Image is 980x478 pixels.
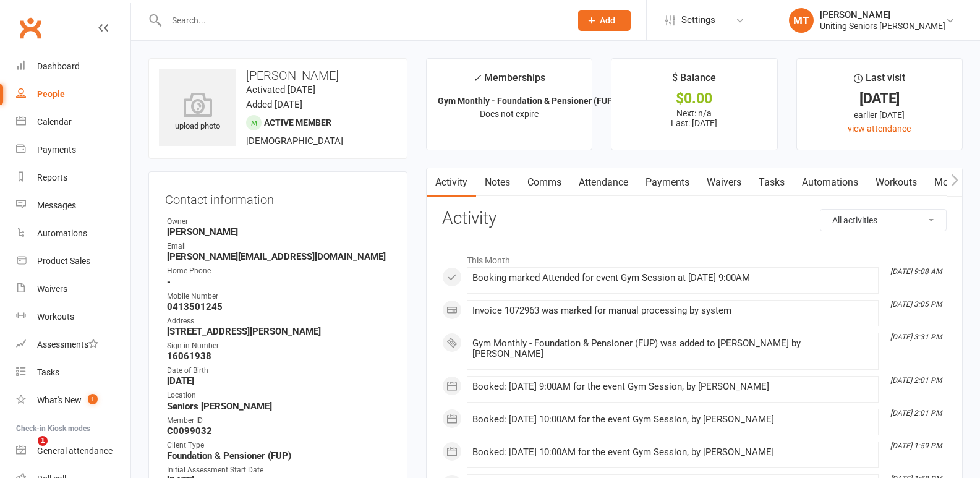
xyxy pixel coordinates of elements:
div: Waivers [37,284,67,294]
h3: [PERSON_NAME] [159,69,397,82]
i: [DATE] 2:01 PM [890,376,942,385]
a: Tasks [16,359,130,386]
div: Home Phone [167,265,391,277]
div: Initial Assessment Start Date [167,464,391,476]
button: Add [578,10,631,31]
h3: Activity [442,209,947,228]
div: Memberships [473,70,545,93]
a: Attendance [570,168,637,197]
div: Messages [37,200,76,210]
a: Product Sales [16,247,130,275]
div: Booking marked Attended for event Gym Session at [DATE] 9:00AM [472,273,873,283]
div: Address [167,315,391,327]
i: [DATE] 3:05 PM [890,300,942,309]
strong: Gym Monthly - Foundation & Pensioner (FUP) [438,96,616,106]
a: Workouts [16,303,130,331]
li: This Month [442,247,947,267]
div: General attendance [37,446,113,456]
div: Last visit [854,70,905,92]
a: Dashboard [16,53,130,80]
a: view attendance [848,124,911,134]
div: Booked: [DATE] 9:00AM for the event Gym Session, by [PERSON_NAME] [472,382,873,392]
a: Comms [519,168,570,197]
div: Client Type [167,440,391,451]
time: Added [DATE] [246,99,302,110]
div: [PERSON_NAME] [820,9,945,20]
a: Messages [16,192,130,220]
a: Assessments [16,331,130,359]
div: upload photo [159,92,236,133]
strong: Seniors [PERSON_NAME] [167,401,391,412]
div: Booked: [DATE] 10:00AM for the event Gym Session, by [PERSON_NAME] [472,414,873,425]
i: [DATE] 2:01 PM [890,409,942,417]
a: Workouts [867,168,926,197]
div: Owner [167,216,391,228]
time: Activated [DATE] [246,84,315,95]
div: Email [167,241,391,252]
a: Reports [16,164,130,192]
div: People [37,89,65,99]
div: Mobile Number [167,291,391,302]
strong: 0413501245 [167,301,391,312]
a: Automations [16,220,130,247]
a: Waivers [698,168,750,197]
strong: Foundation & Pensioner (FUP) [167,450,391,461]
span: 1 [38,436,48,446]
span: Active member [264,117,331,127]
a: Tasks [750,168,793,197]
div: [DATE] [808,92,951,105]
a: Calendar [16,108,130,136]
strong: [STREET_ADDRESS][PERSON_NAME] [167,326,391,337]
strong: [PERSON_NAME][EMAIL_ADDRESS][DOMAIN_NAME] [167,251,391,262]
a: Activity [427,168,476,197]
i: ✓ [473,72,481,84]
i: [DATE] 3:31 PM [890,333,942,341]
div: Calendar [37,117,72,127]
div: earlier [DATE] [808,108,951,122]
div: Automations [37,228,87,238]
div: Date of Birth [167,365,391,377]
a: Automations [793,168,867,197]
iframe: Intercom live chat [12,436,42,466]
strong: 16061938 [167,351,391,362]
div: MT [789,8,814,33]
span: Does not expire [480,109,539,119]
h3: Contact information [165,188,391,207]
div: What's New [37,395,82,405]
div: Location [167,390,391,401]
div: Payments [37,145,76,155]
div: Sign in Number [167,340,391,352]
span: [DEMOGRAPHIC_DATA] [246,135,343,147]
span: Add [600,15,615,25]
div: $ Balance [672,70,716,92]
div: Product Sales [37,256,90,266]
a: Notes [476,168,519,197]
div: $0.00 [623,92,765,105]
a: Payments [16,136,130,164]
a: What's New1 [16,386,130,414]
span: 1 [88,394,98,404]
div: Dashboard [37,61,80,71]
strong: [DATE] [167,375,391,386]
i: [DATE] 9:08 AM [890,267,942,276]
a: Clubworx [15,12,46,43]
div: Invoice 1072963 was marked for manual processing by system [472,305,873,316]
div: Tasks [37,367,59,377]
a: People [16,80,130,108]
input: Search... [163,12,562,29]
strong: C0099032 [167,425,391,437]
div: Assessments [37,339,98,349]
div: Uniting Seniors [PERSON_NAME] [820,20,945,32]
div: Gym Monthly - Foundation & Pensioner (FUP) was added to [PERSON_NAME] by [PERSON_NAME] [472,338,873,359]
strong: [PERSON_NAME] [167,226,391,237]
a: Waivers [16,275,130,303]
div: Booked: [DATE] 10:00AM for the event Gym Session, by [PERSON_NAME] [472,447,873,458]
div: Reports [37,173,67,182]
i: [DATE] 1:59 PM [890,442,942,450]
div: Member ID [167,415,391,427]
a: Payments [637,168,698,197]
div: Workouts [37,312,74,322]
a: General attendance kiosk mode [16,437,130,465]
p: Next: n/a Last: [DATE] [623,108,765,128]
span: Settings [681,6,715,34]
